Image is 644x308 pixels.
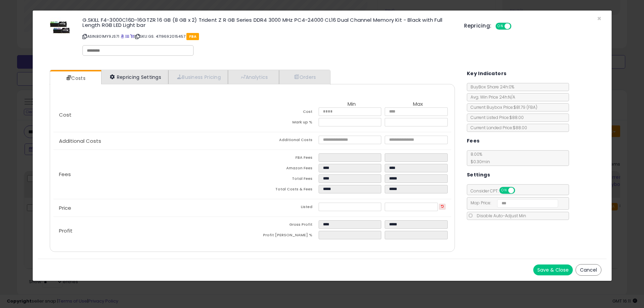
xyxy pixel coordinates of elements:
span: Current Buybox Price: [467,104,537,110]
a: Analytics [228,70,279,84]
span: BuyBox Share 24h: 0% [467,84,514,90]
span: × [597,14,601,23]
span: Consider CPT: [467,188,524,194]
td: Mark up % [252,118,319,129]
span: ON [500,188,508,193]
a: Business Pricing [168,70,228,84]
p: Additional Costs [53,138,252,144]
span: 8.00 % [467,151,490,165]
a: Costs [50,71,101,85]
img: 4133FwLuXRL._SL60_.jpg [50,17,70,38]
p: Cost [53,112,252,118]
span: OFF [514,188,525,193]
span: Avg. Win Price 24h: N/A [467,94,515,100]
span: FBA [186,33,199,40]
span: ( FBA ) [526,104,537,110]
h5: Fees [467,137,480,145]
a: BuyBox page [121,34,124,39]
a: Orders [279,70,329,84]
a: Repricing Settings [101,70,169,84]
span: $81.79 [513,104,537,110]
span: $0.30 min [467,159,490,165]
td: FBA Fees [252,153,319,164]
span: OFF [510,23,521,29]
a: All offer listings [125,34,129,39]
button: Cancel [576,264,601,276]
button: Save & Close [533,264,573,275]
span: ON [496,23,505,29]
p: Profit [53,228,252,234]
h3: G.SKILL F4-3000C16D-16GTZR 16 GB (8 GB x 2) Trident Z R GB Series DDR4 3000 MHz PC4-24000 CL16 Du... [82,17,454,28]
a: Your listing only [130,34,134,39]
td: Total Costs & Fees [252,185,319,195]
h5: Repricing: [464,23,491,29]
p: ASIN: B01MY9JS71 | SKU: GS. 4719692015457 [82,31,454,42]
span: Current Landed Price: $88.00 [467,125,527,131]
th: Max [385,101,451,107]
span: Disable Auto-Adjust Min [473,213,526,219]
span: Current Listed Price: $88.00 [467,115,524,120]
h5: Settings [467,171,490,179]
th: Min [319,101,385,107]
td: Total Fees [252,174,319,185]
td: Gross Profit [252,220,319,231]
h5: Key Indicators [467,69,507,78]
td: Cost [252,107,319,118]
p: Price [53,205,252,211]
td: Profit [PERSON_NAME] % [252,231,319,241]
p: Fees [53,172,252,177]
td: Listed [252,203,319,213]
td: Amazon Fees [252,164,319,174]
td: Additional Costs [252,136,319,146]
span: Map Price: [467,200,558,206]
